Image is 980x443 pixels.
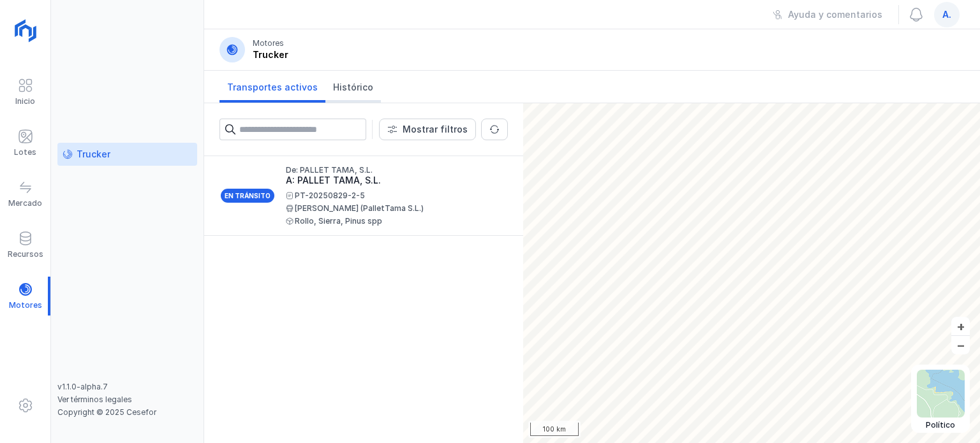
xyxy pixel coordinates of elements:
[788,8,882,21] div: Ayuda y comentarios
[57,407,197,418] div: Copyright © 2025 Cesefor
[286,205,498,212] div: [PERSON_NAME] (PalletTama S.L.)
[333,81,373,94] span: Histórico
[942,8,951,21] span: a.
[764,4,891,25] button: Ayuda y comentarios
[8,198,42,208] div: Mercado
[917,370,965,418] img: political.webp
[253,38,284,48] div: Motores
[57,395,132,404] a: Ver términos legales
[227,81,318,94] span: Transportes activos
[286,217,498,225] div: Rollo, Sierra, Pinus spp
[253,48,288,61] div: Trucker
[14,147,36,157] div: Lotes
[403,123,468,136] div: Mostrar filtros
[951,317,970,335] button: +
[15,96,35,106] div: Inicio
[57,143,197,166] a: Trucker
[286,192,498,200] div: PT-20250829-2-5
[951,336,970,354] button: –
[8,249,43,259] div: Recursos
[219,71,325,103] a: Transportes activos
[219,187,276,204] div: En tránsito
[10,15,41,47] img: logoRight.svg
[286,166,498,174] div: De: PALLET TAMA, S.L.
[286,174,498,187] div: A: PALLET TAMA, S.L.
[77,148,110,161] div: Trucker
[325,71,381,103] a: Histórico
[57,382,197,392] div: v1.1.0-alpha.7
[204,156,523,236] a: En tránsitoDe: PALLET TAMA, S.L.A: PALLET TAMA, S.L.PT-20250829-2-5[PERSON_NAME] (PalletTama S.L....
[379,119,476,140] button: Mostrar filtros
[917,420,965,430] div: Político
